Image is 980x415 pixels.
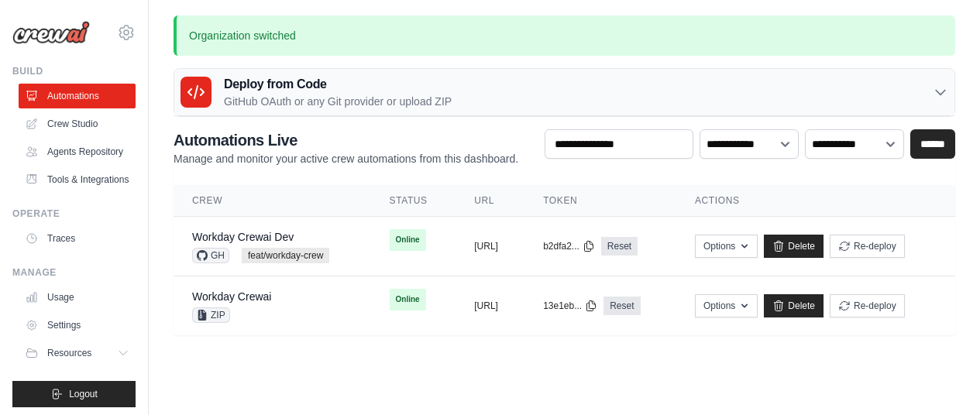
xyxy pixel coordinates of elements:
[543,300,597,312] button: 13e1eb...
[830,294,905,317] button: Re-deploy
[12,65,136,77] div: Build
[390,289,426,310] span: Online
[19,167,136,192] a: Tools & Integrations
[676,185,955,217] th: Actions
[192,290,271,303] a: Workday Crewai
[603,297,640,315] a: Reset
[192,307,230,323] span: ZIP
[224,75,452,94] h3: Deploy from Code
[174,15,955,56] p: Organization switched
[524,185,676,217] th: Token
[12,207,136,220] div: Operate
[12,266,136,279] div: Manage
[174,151,518,166] p: Manage and monitor your active crew automations from this dashboard.
[19,341,136,365] button: Resources
[695,235,758,258] button: Options
[224,94,452,109] p: GitHub OAuth or any Git provider or upload ZIP
[12,21,90,44] img: Logo
[764,235,824,258] a: Delete
[174,129,518,151] h2: Automations Live
[456,185,524,217] th: URL
[19,139,136,164] a: Agents Repository
[695,294,758,317] button: Options
[601,237,638,256] a: Reset
[390,229,426,251] span: Online
[19,313,136,338] a: Settings
[242,248,329,263] span: feat/workday-crew
[830,235,905,258] button: Re-deploy
[174,185,371,217] th: Crew
[19,111,136,136] a: Crew Studio
[543,240,595,252] button: b2dfa2...
[19,84,136,108] a: Automations
[69,388,98,400] span: Logout
[371,185,456,217] th: Status
[764,294,824,317] a: Delete
[192,231,294,243] a: Workday Crewai Dev
[47,347,91,359] span: Resources
[19,285,136,310] a: Usage
[192,248,229,263] span: GH
[12,381,136,407] button: Logout
[19,226,136,251] a: Traces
